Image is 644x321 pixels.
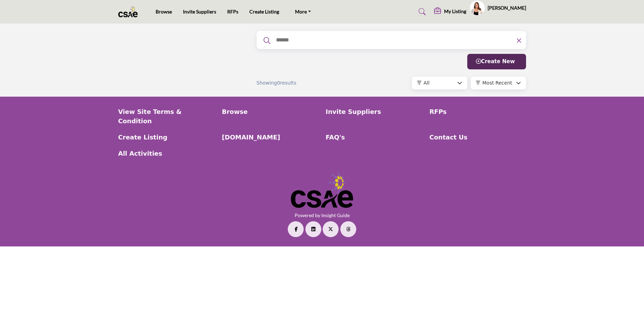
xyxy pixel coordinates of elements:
[290,7,316,17] a: More
[156,9,172,14] a: Browse
[476,58,515,65] span: Create New
[323,221,339,237] a: Twitter Link
[434,8,466,16] div: My Listing
[249,9,279,14] a: Create Listing
[222,107,319,116] a: Browse
[227,9,238,14] a: RFPs
[222,133,319,142] a: [DOMAIN_NAME]
[470,0,485,16] button: Show hide supplier dropdown
[430,133,526,142] a: Contact Us
[305,221,321,237] a: LinkedIn Link
[288,221,304,237] a: Facebook Link
[183,9,216,14] a: Invite Suppliers
[424,80,430,86] span: All
[277,80,280,86] span: 0
[326,107,422,116] a: Invite Suppliers
[482,80,512,86] span: Most Recent
[340,221,356,237] a: Threads Link
[118,133,215,142] a: Create Listing
[118,107,215,126] a: View Site Terms & Condition
[412,6,430,17] a: Search
[118,149,215,158] a: All Activities
[291,172,353,208] img: No Site Logo
[430,107,526,116] a: RFPs
[444,8,466,14] h5: My Listing
[257,79,338,87] div: Showing results
[295,212,350,218] a: Powered by Insight Guide
[467,54,526,69] button: Create New
[118,6,141,17] img: site Logo
[326,133,422,142] a: FAQ's
[488,4,526,11] h5: [PERSON_NAME]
